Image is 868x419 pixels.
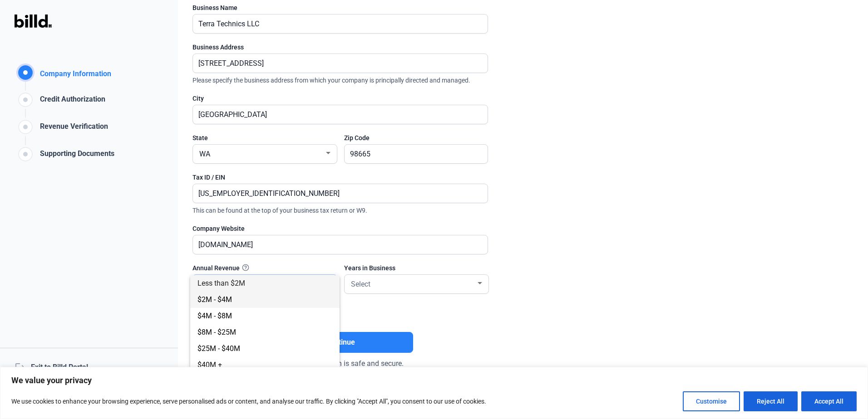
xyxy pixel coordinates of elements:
[197,328,236,336] span: $8M - $25M
[11,375,857,386] p: We value your privacy
[197,344,240,353] span: $25M - $40M
[197,312,232,320] span: $4M - $8M
[11,396,486,407] p: We use cookies to enhance your browsing experience, serve personalised ads or content, and analys...
[197,295,232,304] span: $2M - $4M
[744,391,798,411] button: Reject All
[683,391,740,411] button: Customise
[197,361,222,369] span: $40M +
[197,279,245,287] span: Less than $2M
[801,391,857,411] button: Accept All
